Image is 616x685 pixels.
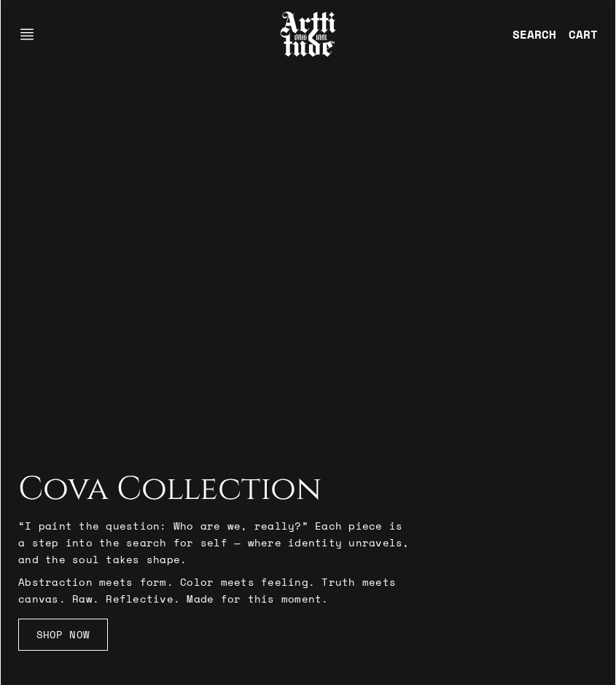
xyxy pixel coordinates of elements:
[501,20,557,49] a: SEARCH
[18,517,412,568] p: “I paint the question: Who are we, really?” Each piece is a step into the search for self — where...
[18,471,412,508] h2: Cova Collection
[569,26,598,43] div: CART
[557,20,598,49] a: Open cart
[18,619,108,651] a: SHOP NOW
[18,573,412,607] p: Abstraction meets form. Color meets feeling. Truth meets canvas. Raw. Reflective. Made for this m...
[18,17,44,52] button: Open navigation
[279,9,338,59] img: Arttitude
